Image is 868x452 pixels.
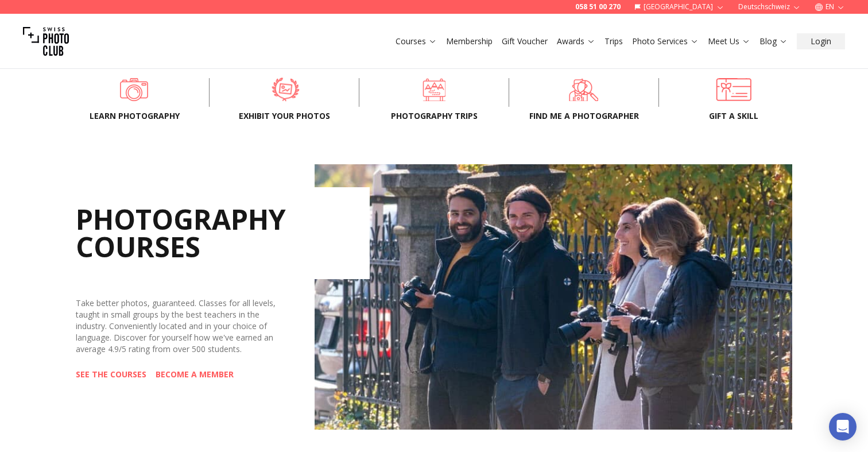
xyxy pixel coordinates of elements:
[378,78,490,101] a: Photography trips
[829,413,857,441] div: Open Intercom Messenger
[228,78,340,101] a: Exhibit your photos
[76,187,370,279] h2: PHOTOGRAPHY COURSES
[528,110,640,122] span: Find me a photographer
[446,36,493,47] a: Membership
[600,33,627,49] button: Trips
[708,36,750,47] a: Meet Us
[797,33,845,49] button: Login
[677,110,790,122] span: Gift a skill
[497,33,552,49] button: Gift Voucher
[378,110,490,122] span: Photography trips
[76,369,146,380] a: SEE THE COURSES
[441,33,497,49] button: Membership
[78,78,191,101] a: Learn Photography
[677,78,790,101] a: Gift a skill
[632,36,699,47] a: Photo Services
[76,298,278,355] div: Take better photos, guaranteed. Classes for all levels, taught in small groups by the best teache...
[627,33,703,49] button: Photo Services
[575,2,621,11] a: 058 51 00 270
[502,36,548,47] a: Gift Voucher
[604,36,623,47] a: Trips
[557,36,595,47] a: Awards
[228,110,340,122] span: Exhibit your photos
[78,110,191,122] span: Learn Photography
[23,18,69,64] img: Swiss photo club
[528,78,640,101] a: Find me a photographer
[396,36,437,47] a: Courses
[391,33,441,49] button: Courses
[156,369,234,380] a: BECOME A MEMBER
[315,164,792,430] img: Learn Photography
[759,36,788,47] a: Blog
[755,33,792,49] button: Blog
[703,33,755,49] button: Meet Us
[552,33,600,49] button: Awards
